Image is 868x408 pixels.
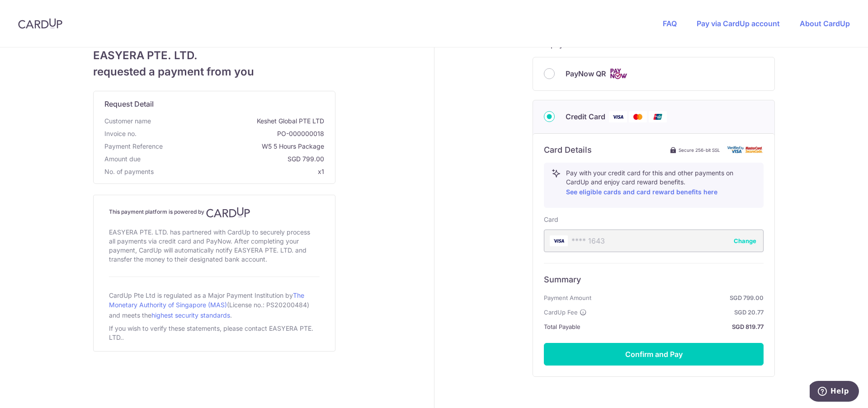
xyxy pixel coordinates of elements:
[800,19,850,28] a: About CardUp
[584,321,764,332] strong: SGD 819.77
[109,207,320,218] h4: This payment platform is powered by
[609,68,627,80] img: Cards logo
[104,155,141,164] span: Amount due
[810,381,859,403] iframe: Opens a widget where you can find more information
[544,111,764,122] div: Credit Card Visa Mastercard Union Pay
[104,99,154,108] span: translation missing: en.request_detail
[734,236,756,245] button: Change
[93,47,335,64] span: EASYERA PTE. LTD.
[566,68,606,79] span: PayNow QR
[544,145,592,155] h6: Card Details
[18,18,62,29] img: CardUp
[697,19,780,28] a: Pay via CardUp account
[544,215,558,224] label: Card
[109,288,320,322] div: CardUp Pte Ltd is regulated as a Major Payment Institution by (License no.: PS20200484) and meets...
[544,68,764,80] div: PayNow QR Cards logo
[155,117,324,126] span: Keshet Global PTE LTD
[609,111,627,122] img: Visa
[109,226,320,266] div: EASYERA PTE. LTD. has partnered with CardUp to securely process all payments via credit card and ...
[679,146,720,154] span: Secure 256-bit SSL
[544,307,578,318] span: CardUp Fee
[104,167,154,176] span: No. of payments
[544,343,764,366] button: Confirm and Pay
[166,142,324,151] span: W5 5 Hours Package
[109,322,320,344] div: If you wish to verify these statements, please contact EASYERA PTE. LTD..
[566,169,756,197] p: Pay with your credit card for this and other payments on CardUp and enjoy card reward benefits.
[206,207,250,218] img: CardUp
[566,188,717,196] a: See eligible cards and card reward benefits here
[140,129,324,138] span: PO-000000018
[595,292,764,303] strong: SGD 799.00
[151,311,230,319] a: highest security standards
[544,321,580,332] span: Total Payable
[590,307,764,318] strong: SGD 20.77
[104,129,137,138] span: Invoice no.
[104,117,151,126] span: Customer name
[663,19,677,28] a: FAQ
[649,111,667,122] img: Union Pay
[566,111,605,122] span: Credit Card
[544,274,764,285] h6: Summary
[544,292,591,303] span: Payment Amount
[144,155,324,164] span: SGD 799.00
[104,142,163,150] span: translation missing: en.payment_reference
[727,146,764,154] img: card secure
[318,168,324,175] span: x1
[629,111,647,122] img: Mastercard
[93,64,335,80] span: requested a payment from you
